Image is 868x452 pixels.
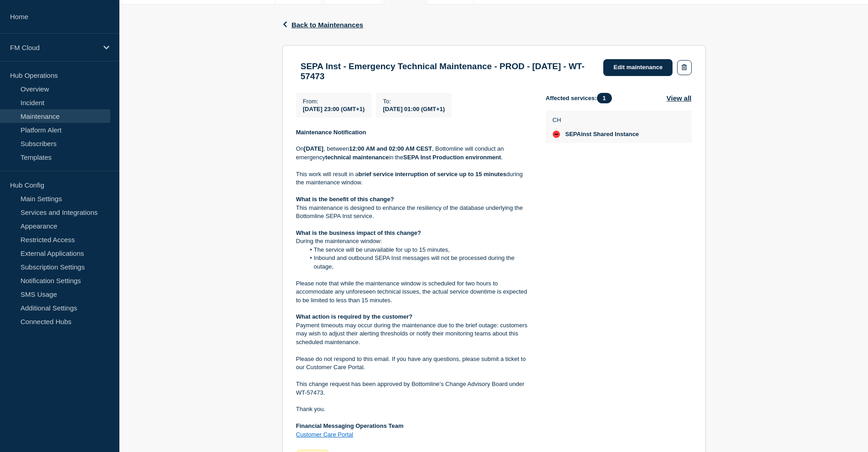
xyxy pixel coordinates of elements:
strong: SEPA Inst Production environment [403,154,501,161]
span: Affected services: [546,93,616,103]
p: CH [553,117,639,123]
strong: Maintenance Notification [296,129,366,136]
p: This work will result in a during the maintenance window. [296,170,531,187]
p: Please do not respond to this email. If you have any questions, please submit a ticket to our Cus... [296,355,531,372]
span: 1 [597,93,612,103]
p: On , between , Bottomline will conduct an emergency in the . [296,145,531,162]
span: SEPAinst Shared Instance [565,131,639,138]
li: Inbound and outbound SEPA Inst messages will not be processed during the outage, [305,254,531,271]
strong: What action is required by the customer? [296,313,413,320]
strong: What is the business impact of this change? [296,229,421,236]
p: This change request has been approved by Bottomline’s Change Advisory Board under WT-57473. [296,380,531,397]
p: Please note that while the maintenance window is scheduled for two hours to accommodate any unfor... [296,279,531,305]
button: View all [667,93,692,103]
p: During the maintenance window: [296,237,531,245]
a: Edit maintenance [603,59,673,76]
strong: 12:00 AM and 02:00 AM CEST [349,145,432,152]
p: This maintenance is designed to enhance the resiliency of the database underlying the Bottomline ... [296,204,531,221]
a: Customer Care Portal [296,431,354,438]
button: Back to Maintenances [282,21,364,29]
p: Thank you. [296,405,531,413]
span: Back to Maintenances [292,21,364,29]
strong: [DATE] [304,145,324,152]
li: The service will be unavailable for up to 15 minutes, [305,246,531,254]
strong: What is the benefit of this change? [296,196,394,203]
p: To : [383,98,445,105]
span: [DATE] 23:00 (GMT+1) [303,106,365,112]
p: FM Cloud [10,44,98,51]
span: [DATE] 01:00 (GMT+1) [383,106,445,112]
p: From : [303,98,365,105]
strong: Financial Messaging Operations Team [296,422,404,429]
p: Payment timeouts may occur during the maintenance due to the brief outage: customers may wish to ... [296,321,531,346]
div: down [553,131,560,138]
h3: SEPA Inst - Emergency Technical Maintenance - PROD - [DATE] - WT-57473 [301,61,595,81]
strong: technical maintenance [325,154,389,161]
strong: brief service interruption of service up to 15 minutes [359,171,506,178]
